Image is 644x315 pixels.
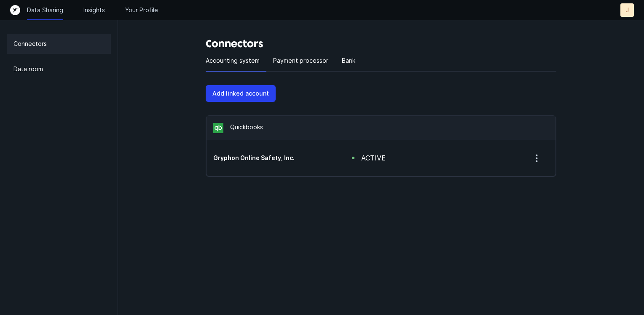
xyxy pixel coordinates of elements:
p: Quickbooks [230,123,263,133]
a: Data room [7,59,111,79]
p: Data room [13,64,43,74]
p: Bank [342,56,355,66]
button: J [620,3,634,17]
a: Connectors [7,34,111,54]
h5: Gryphon Online Safety, Inc. [213,154,325,162]
a: Data Sharing [27,6,63,14]
a: Your Profile [125,6,158,14]
div: account ending [213,154,325,162]
p: J [625,6,629,14]
a: Insights [83,6,105,14]
p: Connectors [13,39,47,49]
p: Payment processor [273,56,328,66]
p: Accounting system [206,56,260,66]
button: Add linked account [206,85,276,102]
p: Add linked account [212,88,269,99]
div: active [361,153,386,163]
h3: Connectors [206,37,556,51]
